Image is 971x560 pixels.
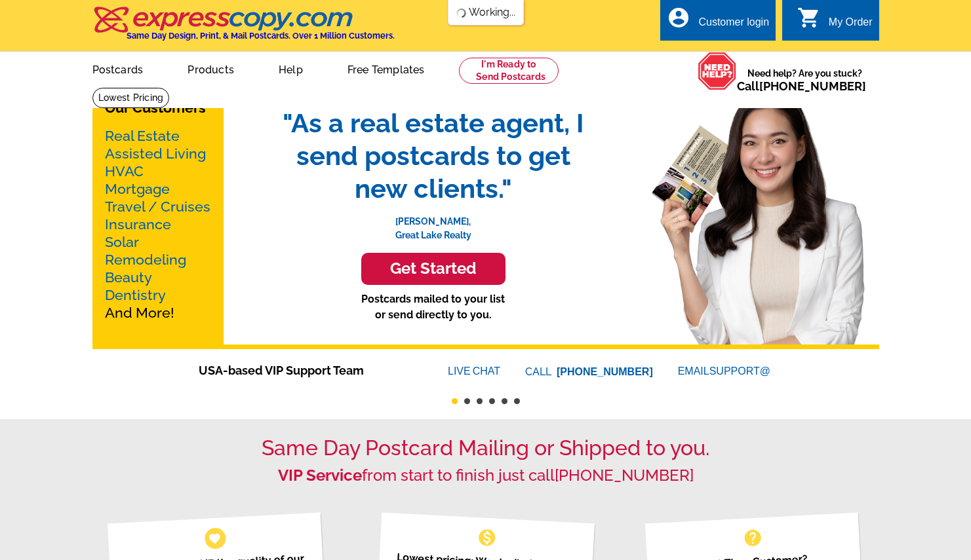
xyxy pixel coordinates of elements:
[742,527,763,548] span: help
[92,16,395,41] a: Same Day Design, Print, & Mail Postcards. Over 1 Million Customers.
[698,52,737,90] img: help
[199,362,408,379] span: USA-based VIP Support Team
[525,364,553,380] font: CALL
[105,127,211,322] p: And More!
[797,14,873,31] a: shopping_cart My Order
[555,466,694,485] a: [PHONE_NUMBER]
[678,365,772,377] a: EMAILSUPPORT@
[477,398,483,404] button: 3 of 6
[829,16,873,35] div: My Order
[208,531,222,545] span: favorite
[105,234,139,250] a: Solar
[105,128,180,144] a: Real Estate
[477,527,498,548] span: monetization_on
[667,6,690,29] i: account_circle
[105,145,206,162] a: Assisted Living
[269,205,597,242] p: [PERSON_NAME], Great Lake Realty
[667,14,769,31] a: account_circle Customer login
[269,107,597,205] span: "As a real estate agent, I send postcards to get new clients."
[378,259,489,278] h3: Get Started
[278,466,362,485] strong: VIP Service
[105,269,152,286] a: Beauty
[456,8,466,18] img: loading...
[514,398,520,404] button: 6 of 6
[448,365,500,377] a: LIVECHAT
[489,398,495,404] button: 4 of 6
[448,364,473,379] font: LIVE
[167,53,255,84] a: Products
[464,398,470,404] button: 2 of 6
[92,436,879,460] h1: Same Day Postcard Mailing or Shipped to you.
[105,252,186,268] a: Remodeling
[557,366,653,377] a: [PHONE_NUMBER]
[127,31,395,41] h4: Same Day Design, Print, & Mail Postcards. Over 1 Million Customers.
[269,291,597,323] p: Postcards mailed to your list or send directly to you.
[105,198,210,215] a: Travel / Cruises
[797,6,821,29] i: shopping_cart
[709,364,772,379] font: SUPPORT@
[737,79,866,93] span: Call
[452,398,458,404] button: 1 of 6
[502,398,507,404] button: 5 of 6
[71,53,165,84] a: Postcards
[105,216,171,233] a: Insurance
[105,163,144,179] a: HVAC
[92,466,879,485] h2: from start to finish just call
[269,253,597,285] a: Get Started
[327,53,446,84] a: Free Templates
[759,79,866,93] a: [PHONE_NUMBER]
[105,181,170,197] a: Mortgage
[737,67,873,93] span: Need help? Are you stuck?
[258,53,324,84] a: Help
[105,287,166,303] a: Dentistry
[698,16,769,35] div: Customer login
